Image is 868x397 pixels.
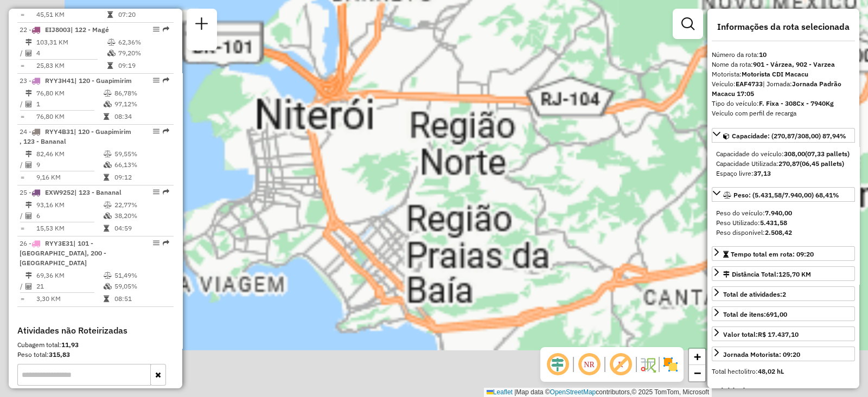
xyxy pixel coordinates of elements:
td: = [20,111,25,122]
div: Peso total: [17,350,174,360]
strong: 901 - Várzea, 902 - Varzea [753,60,835,68]
span: 22 - [20,25,109,34]
strong: 48,02 hL [758,367,784,375]
strong: (07,33 pallets) [805,150,850,158]
span: 26 - [20,239,106,267]
span: Tempo total em rota: 09:20 [731,250,814,258]
td: 51,49% [114,270,169,281]
span: | 122 - Magé [71,25,109,34]
span: RYY4B31 [45,127,74,136]
td: 4 [36,48,107,59]
td: 1 [36,99,103,110]
span: Capacidade: (270,87/308,00) 87,94% [732,132,846,140]
em: Opções [153,240,159,246]
h4: Informações da rota selecionada [712,22,855,32]
img: Fluxo de ruas [639,356,656,373]
a: Zoom out [689,365,705,381]
td: 93,16 KM [36,200,103,210]
td: 3,30 KM [36,293,103,304]
td: 62,36% [118,37,169,48]
td: / [20,159,25,170]
td: 07:20 [118,9,169,20]
i: Tempo total em rota [104,113,109,120]
i: % de utilização do peso [104,272,112,279]
i: Distância Total [25,151,32,157]
a: Tempo total em rota: 09:20 [712,246,855,261]
strong: 37,13 [754,169,771,177]
span: EIJ8003 [45,25,71,34]
em: Rota exportada [163,26,169,33]
span: 25 - [20,188,122,196]
td: 76,80 KM [36,88,103,99]
i: Total de Atividades [25,283,32,290]
td: = [20,293,25,304]
div: Cubagem total: [17,340,174,350]
span: Ocultar deslocamento [545,351,571,377]
span: 24 - [20,127,131,145]
div: Tipo do veículo: [712,99,855,108]
i: Tempo total em rota [107,11,113,18]
i: Tempo total em rota [104,296,109,302]
div: Distância Total: [723,270,811,279]
span: RYY3H41 [45,76,74,85]
i: Total de Atividades [25,213,32,219]
span: EXW9252 [45,188,74,196]
span: Ocultar NR [576,351,602,377]
em: Opções [153,77,159,84]
div: Espaço livre: [716,169,851,178]
h4: Atividades não Roteirizadas [17,325,174,336]
strong: (06,45 pallets) [800,159,844,168]
td: = [20,9,25,20]
strong: 315,83 [49,350,70,358]
div: Peso: (5.431,58/7.940,00) 68,41% [712,204,855,242]
i: % de utilização do peso [107,39,116,46]
i: Tempo total em rota [107,62,113,69]
em: Rota exportada [163,77,169,84]
div: Capacidade Utilizada: [716,159,851,169]
div: Valor total: [723,330,799,340]
div: Peso disponível: [716,228,851,238]
strong: 11,93 [61,341,79,349]
span: | Jornada: [712,80,841,98]
td: / [20,48,25,59]
div: Map data © contributors,© 2025 TomTom, Microsoft [484,388,712,397]
a: Exibir filtros [677,13,699,35]
i: % de utilização do peso [104,202,112,208]
strong: Motorista CDI Macacu [742,70,808,78]
td: 103,31 KM [36,37,107,48]
td: / [20,99,25,110]
span: − [694,366,701,380]
strong: 2 [782,290,786,298]
i: Distância Total [25,202,32,208]
td: 9,16 KM [36,172,103,183]
td: = [20,60,25,71]
span: | 123 - Bananal [74,188,122,196]
td: / [20,281,25,292]
em: Opções [153,189,159,195]
td: 86,78% [114,88,169,99]
a: Total de itens:691,00 [712,306,855,321]
div: Veículo: [712,79,855,99]
strong: 5.431,58 [760,219,787,227]
i: Total de Atividades [25,162,32,168]
td: = [20,172,25,183]
strong: 10 [759,50,767,59]
td: = [20,223,25,234]
span: | 101 - [GEOGRAPHIC_DATA], 200 - [GEOGRAPHIC_DATA] [20,239,106,267]
td: 22,77% [114,200,169,210]
td: 82,46 KM [36,149,103,159]
div: Veículo com perfil de recarga [712,108,855,118]
span: Peso do veículo: [716,209,792,217]
div: Capacidade: (270,87/308,00) 87,94% [712,145,855,183]
div: Jornada Motorista: 09:20 [723,350,800,360]
td: 9 [36,159,103,170]
td: 66,13% [114,159,169,170]
em: Rota exportada [163,189,169,195]
td: 59,55% [114,149,169,159]
td: 08:34 [114,111,169,122]
i: % de utilização da cubagem [104,101,112,107]
div: Peso Utilizado: [716,218,851,228]
div: Motorista: [712,69,855,79]
div: Total hectolitro: [712,367,855,376]
td: 59,05% [114,281,169,292]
